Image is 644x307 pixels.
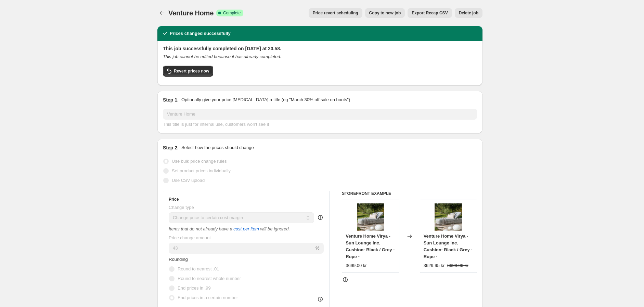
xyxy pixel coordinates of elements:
span: Price revert scheduling [313,10,358,16]
button: Price revert scheduling [309,8,362,18]
span: Revert prices now [174,68,209,74]
span: Set product prices individually [172,168,231,173]
h2: Step 2. [163,144,179,151]
strike: 3699.00 kr [447,262,468,269]
input: 30% off holiday sale [163,109,477,120]
input: 50 [169,243,314,254]
button: Price change jobs [157,8,167,18]
img: b5fbe9b6-4276-11ee-ac4c-734d889a7a9a_80x.jpg [357,203,384,231]
p: Select how the prices should change [181,144,254,151]
h3: Price [169,197,179,202]
span: Price change amount [169,235,211,240]
span: Venture Home [168,9,214,17]
span: End prices in .99 [178,285,211,291]
h2: This job successfully completed on [DATE] at 20.58. [163,45,477,52]
span: Copy to new job [369,10,401,16]
div: 3629.95 kr [424,262,445,269]
span: Venture Home Virya - Sun Lounge inc. Cushion- Black / Grey - Rope - [424,233,473,259]
span: Venture Home Virya - Sun Lounge inc. Cushion- Black / Grey - Rope - [346,233,395,259]
span: Round to nearest whole number [178,276,241,281]
span: End prices in a certain number [178,295,238,300]
button: Export Recap CSV [408,8,452,18]
span: Round to nearest .01 [178,266,219,271]
h6: STOREFRONT EXAMPLE [342,191,477,196]
h2: Prices changed successfully [170,30,231,37]
i: will be ignored. [260,226,290,231]
i: This job cannot be edited because it has already completed. [163,54,281,59]
span: Complete [223,10,241,16]
h2: Step 1. [163,96,179,103]
span: This title is just for internal use, customers won't see it [163,122,269,127]
i: Items that do not already have a [169,226,232,231]
span: Change type [169,205,194,210]
span: Use CSV upload [172,178,205,183]
div: 3699.00 kr [346,262,366,269]
span: Delete job [459,10,478,16]
a: cost per item [233,226,259,231]
button: Copy to new job [365,8,405,18]
p: Optionally give your price [MEDICAL_DATA] a title (eg "March 30% off sale on boots") [181,96,350,103]
div: help [317,214,324,221]
span: Export Recap CSV [412,10,448,16]
span: Use bulk price change rules [172,159,227,164]
img: b5fbe9b6-4276-11ee-ac4c-734d889a7a9a_80x.jpg [435,203,462,231]
span: Rounding [169,257,188,262]
button: Delete job [455,8,482,18]
button: Revert prices now [163,66,213,77]
span: % [315,245,320,251]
